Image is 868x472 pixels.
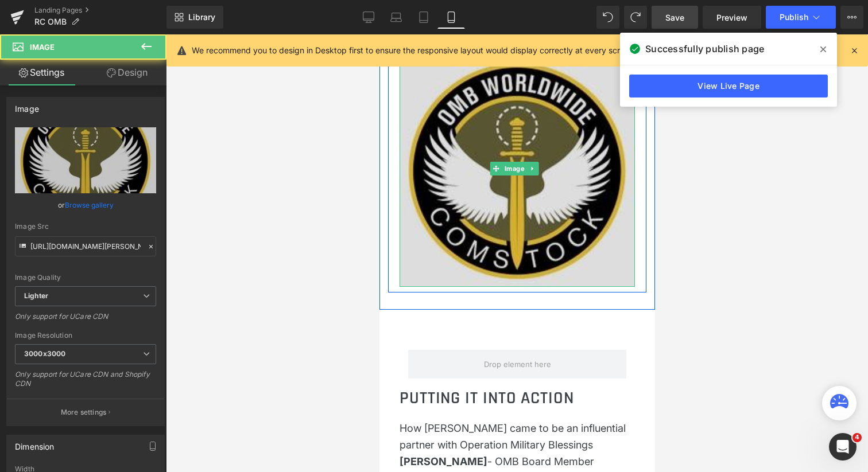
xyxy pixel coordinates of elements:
[15,331,156,340] div: Image Resolution
[382,6,410,29] a: Laptop
[840,6,863,29] button: More
[123,127,148,141] span: Image
[716,11,747,24] span: Preview
[852,433,862,442] span: 4
[86,60,169,85] a: Design
[192,44,717,57] p: We recommend you to design in Desktop first to ensure the responsive layout would display correct...
[829,433,857,461] iframe: Intercom live chat
[437,6,465,29] a: Mobile
[624,6,647,29] button: Redo
[629,75,828,97] a: View Live Page
[47,11,62,28] a: Expand / Collapse
[20,386,255,419] p: How [PERSON_NAME] came to be an influential partner with Operation Military Blessings
[166,6,223,29] a: New Library
[15,199,156,211] div: or
[20,419,255,436] p: - OMB Board Member
[65,195,114,215] a: Browse gallery
[15,370,156,396] div: Only support for UCare CDN and Shopify CDN
[780,13,808,22] span: Publish
[15,223,156,231] div: Image Src
[15,435,55,451] div: Dimension
[20,421,108,433] strong: [PERSON_NAME]
[410,6,437,29] a: Tablet
[20,350,255,377] h2: PUTTING IT INTO ACTION
[645,42,764,56] span: Successfully publish page
[766,6,836,29] button: Publish
[15,97,39,114] div: Image
[596,6,619,29] button: Undo
[188,12,215,22] span: Library
[7,399,164,426] button: More settings
[15,274,156,282] div: Image Quality
[34,6,166,15] a: Landing Pages
[20,436,255,469] p: - President & CEO OMB, USAF Retired
[15,236,156,256] input: Link
[24,291,48,300] b: Lighter
[24,11,47,28] span: Row
[24,349,65,358] b: 3000x3000
[665,11,684,24] span: Save
[34,17,67,26] span: RC OMB
[147,127,159,141] a: Expand / Collapse
[355,6,382,29] a: Desktop
[703,6,761,29] a: Preview
[30,42,55,52] span: Image
[15,312,156,329] div: Only support for UCare CDN
[61,407,107,418] p: More settings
